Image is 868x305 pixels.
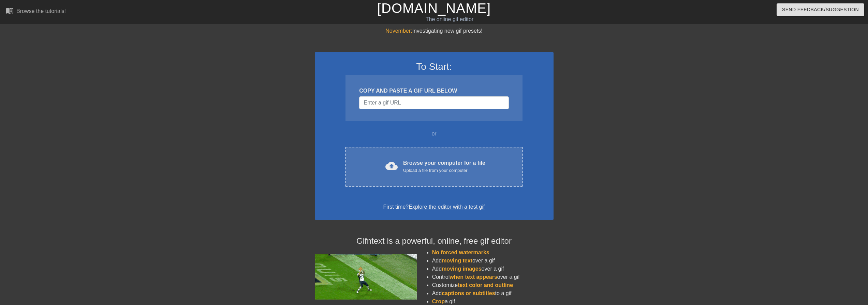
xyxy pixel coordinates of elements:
[359,96,509,109] input: Username
[403,159,485,174] div: Browse your computer for a file
[16,8,66,14] div: Browse the tutorials!
[442,258,472,263] span: moving text
[324,203,545,211] div: First time?
[315,27,554,35] div: Investigating new gif presets!
[315,236,554,246] h4: Gifntext is a powerful, online, free gif editor
[333,130,536,138] div: or
[359,87,509,95] div: COPY AND PASTE A GIF URL BELOW
[782,5,859,14] span: Send Feedback/Suggestion
[385,160,398,172] span: cloud_upload
[5,6,14,15] span: menu_book
[403,167,485,174] div: Upload a file from your computer
[293,15,606,23] div: The online gif editor
[777,3,864,16] button: Send Feedback/Suggestion
[432,257,554,265] li: Add over a gif
[315,254,417,300] img: football_small.gif
[450,274,497,280] span: when text appears
[409,204,485,210] a: Explore the editor with a test gif
[432,281,554,289] li: Customize
[432,273,554,281] li: Control over a gif
[377,1,491,16] a: [DOMAIN_NAME]
[442,266,481,272] span: moving images
[385,28,412,34] span: November:
[432,250,489,255] span: No forced watermarks
[432,265,554,273] li: Add over a gif
[432,289,554,298] li: Add to a gif
[442,290,495,296] span: captions or subtitles
[324,61,545,73] h3: To Start:
[458,282,513,288] span: text color and outline
[432,299,445,304] span: Crop
[5,6,66,17] a: Browse the tutorials!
